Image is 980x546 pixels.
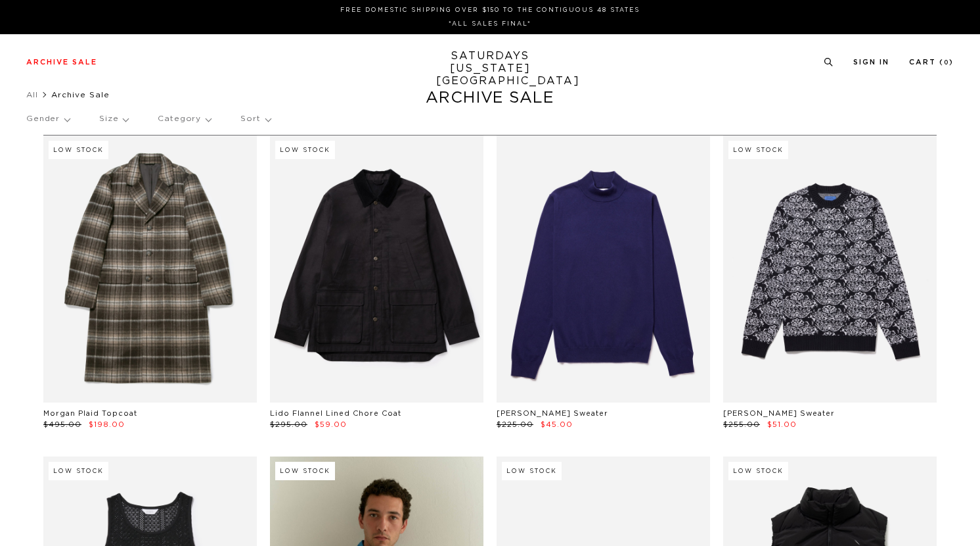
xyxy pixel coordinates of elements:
p: Category [158,104,211,134]
div: Low Stock [728,462,788,480]
span: $51.00 [767,421,797,428]
p: Size [99,104,128,134]
div: Low Stock [275,141,335,159]
a: Lido Flannel Lined Chore Coat [270,410,401,417]
span: $255.00 [723,421,760,428]
a: [PERSON_NAME] Sweater [497,410,608,417]
a: [PERSON_NAME] Sweater [723,410,835,417]
div: Low Stock [728,141,788,159]
p: Sort [240,104,270,134]
a: Sign In [853,59,889,66]
span: $198.00 [89,421,125,428]
p: Gender [26,104,70,134]
span: $59.00 [315,421,347,428]
div: Low Stock [502,462,562,480]
span: $295.00 [270,421,307,428]
span: Archive Sale [51,91,110,99]
a: SATURDAYS[US_STATE][GEOGRAPHIC_DATA] [436,50,545,87]
div: Low Stock [49,141,108,159]
p: FREE DOMESTIC SHIPPING OVER $150 TO THE CONTIGUOUS 48 STATES [32,5,948,15]
span: $45.00 [541,421,573,428]
a: Morgan Plaid Topcoat [43,410,137,417]
a: Cart (0) [909,59,954,66]
div: Low Stock [275,462,335,480]
p: *ALL SALES FINAL* [32,19,948,29]
span: $225.00 [497,421,533,428]
small: 0 [944,60,949,66]
a: All [26,91,38,99]
a: Archive Sale [26,59,97,66]
div: Low Stock [49,462,108,480]
span: $495.00 [43,421,81,428]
